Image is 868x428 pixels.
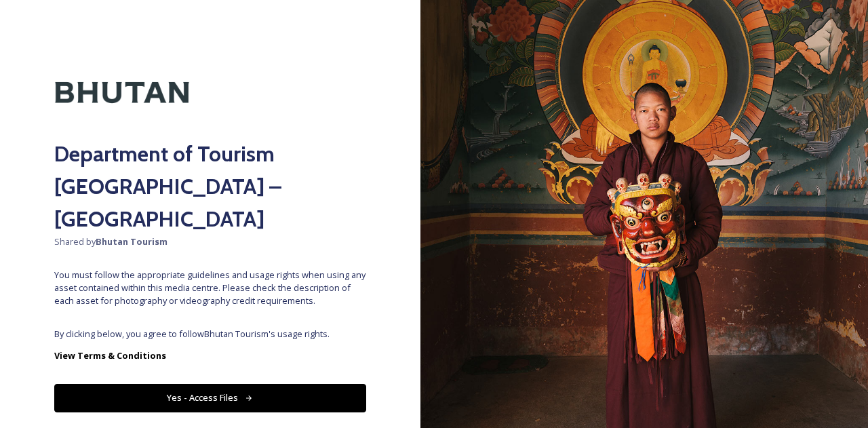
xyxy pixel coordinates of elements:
[96,235,167,248] strong: Bhutan Tourism
[54,328,366,341] span: By clicking below, you agree to follow Bhutan Tourism 's usage rights.
[54,235,366,248] span: Shared by
[54,54,190,131] img: Kingdom-of-Bhutan-Logo.png
[54,347,366,364] a: View Terms & Conditions
[54,384,366,412] button: Yes - Access Files
[54,269,366,308] span: You must follow the appropriate guidelines and usage rights when using any asset contained within...
[54,138,366,235] h2: Department of Tourism [GEOGRAPHIC_DATA] – [GEOGRAPHIC_DATA]
[54,349,166,362] strong: View Terms & Conditions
